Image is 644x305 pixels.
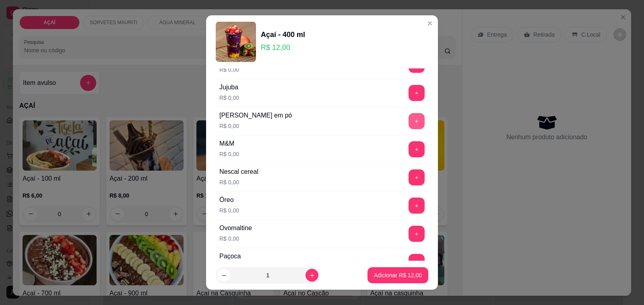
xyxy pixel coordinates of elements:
[219,235,252,243] p: R$ 0,00
[217,269,230,282] button: decrease-product-quantity
[409,226,425,242] button: add
[409,169,425,185] button: add
[219,223,252,233] div: Ovomaltine
[219,122,292,130] p: R$ 0,00
[261,29,305,40] div: Açaí - 400 ml
[423,17,436,30] button: Close
[219,195,239,205] div: Óreo
[219,206,239,214] p: R$ 0,00
[409,113,425,129] button: add
[219,178,258,186] p: R$ 0,00
[219,150,239,158] p: R$ 0,00
[409,141,425,157] button: add
[216,22,256,62] img: product-image
[409,85,425,101] button: add
[219,111,292,120] div: [PERSON_NAME] em pó
[261,42,305,53] p: R$ 12,00
[409,254,425,270] button: add
[219,66,275,74] p: R$ 0,00
[219,167,258,177] div: Nescal cereal
[219,139,239,148] div: M&M
[367,267,428,283] button: Adicionar R$ 12,00
[374,271,422,279] p: Adicionar R$ 12,00
[409,198,425,214] button: add
[219,82,239,92] div: Jujuba
[219,94,239,102] p: R$ 0,00
[219,251,241,261] div: Paçoca
[305,269,318,282] button: increase-product-quantity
